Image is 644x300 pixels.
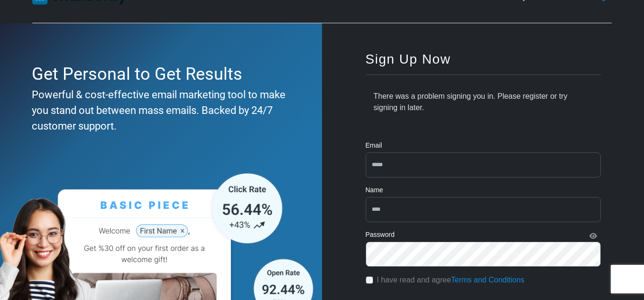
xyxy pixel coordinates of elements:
[377,274,524,286] label: I have read and agree
[27,15,46,23] div: v 4.0.25
[26,55,33,63] img: tab_domain_overview_orange.svg
[94,55,102,63] img: tab_keywords_by_traffic_grey.svg
[589,233,597,239] i: Show Password
[366,141,382,150] label: Email
[366,185,383,195] label: Name
[32,87,285,134] div: Powerful & cost-effective email marketing tool to make you stand out between mass emails. Backed ...
[32,61,285,87] div: Get Personal to Get Results
[15,15,23,23] img: logo_orange.svg
[366,230,395,240] label: Password
[451,276,524,284] a: Terms and Conditions
[105,56,160,62] div: Keywords by Traffic
[25,25,104,32] div: Domain: [DOMAIN_NAME]
[36,56,85,62] div: Domain Overview
[15,25,23,32] img: website_grey.svg
[366,83,601,122] div: There was a problem signing you in. Please register or try signing in later.
[366,52,451,66] span: Sign Up Now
